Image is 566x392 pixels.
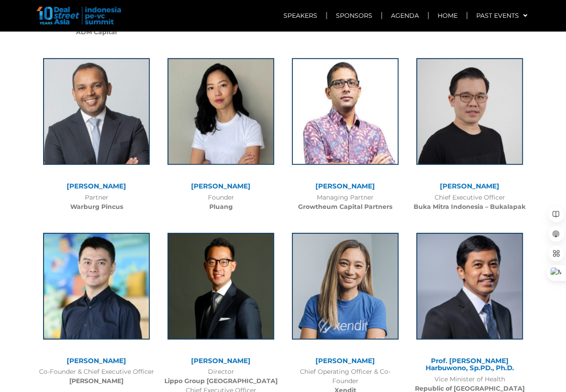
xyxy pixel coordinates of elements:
img: Saurabh N. Agarwal [43,58,150,165]
div: Chief Executive Officer [412,193,527,212]
b: Growtheum Capital Partners [298,203,392,211]
b: Warburg Pincus [70,203,123,211]
div: Partner [39,193,154,212]
a: [PERSON_NAME] [191,356,251,365]
b: Lippo Group [GEOGRAPHIC_DATA] [164,377,278,385]
div: Managing Partner [287,193,403,212]
img: Amit Kunal [292,58,399,165]
a: [PERSON_NAME] [440,182,499,190]
b: Buka Mitra Indonesia – Bukalapak [414,203,526,211]
a: Past Events [467,5,536,26]
img: Tessa-Wijaya.png [292,233,399,340]
b: [PERSON_NAME] [69,377,124,385]
div: Founder [163,193,279,212]
a: Sponsors [327,5,381,26]
img: Prof. dr. Dante Saksono Harbuwono, Sp.PD., Ph.D. [416,233,523,340]
a: Home [429,5,466,26]
b: ADM Capital [76,28,117,36]
div: Co-Founder & Chief Executive Officer [39,367,154,386]
img: Howard Gani [416,58,523,165]
a: [PERSON_NAME] [67,356,126,365]
img: John riady [167,233,274,340]
img: Vincent Iswara [43,233,150,340]
b: Pluang [209,203,233,211]
a: [PERSON_NAME] [315,182,375,190]
a: [PERSON_NAME] [315,356,375,365]
a: Agenda [382,5,428,26]
a: [PERSON_NAME] [191,182,251,190]
img: Web [167,58,274,165]
a: [PERSON_NAME] [67,182,126,190]
a: Speakers [275,5,326,26]
a: Prof. [PERSON_NAME] Harbuwono, Sp.PD., Ph.D. [426,356,514,372]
